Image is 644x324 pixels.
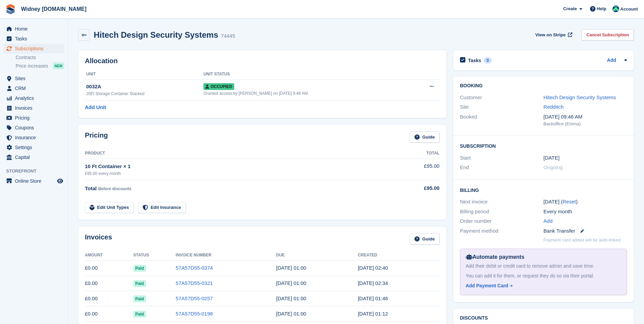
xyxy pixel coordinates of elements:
span: CRM [15,84,56,93]
div: Every month [544,208,627,216]
h2: Hitech Design Security Systems [94,30,218,39]
time: 2025-10-02 00:00:00 UTC [276,265,306,271]
h2: Allocation [85,57,440,65]
a: Hitech Design Security Systems [544,94,616,100]
div: Backoffice (Emma) [544,121,627,127]
a: Cancel Subscription [582,29,634,40]
div: Site [460,103,544,111]
a: menu [3,24,64,34]
a: menu [3,74,64,83]
div: Order number [460,217,544,225]
a: Add [544,217,553,225]
a: Widney [DOMAIN_NAME] [18,3,89,15]
a: Guide [410,233,440,245]
div: NEW [53,62,64,69]
span: Account [620,6,638,13]
time: 2025-09-02 00:00:00 UTC [276,280,306,286]
a: menu [3,34,64,43]
time: 2025-09-01 01:34:14 UTC [358,280,388,286]
span: Paid [133,280,146,287]
span: Subscriptions [15,44,56,53]
div: Customer [460,94,544,102]
div: £95.00 every month [85,170,392,177]
span: Tasks [15,34,56,43]
span: Paid [133,311,146,318]
span: Insurance [15,133,56,142]
time: 2025-08-01 00:46:42 UTC [358,295,388,301]
a: 57A57D55-0257 [176,295,213,301]
time: 2025-04-01 00:00:00 UTC [544,154,559,162]
span: Home [15,24,56,34]
time: 2025-07-01 00:12:23 UTC [358,311,388,317]
a: Edit Unit Types [85,202,134,213]
span: Sites [15,74,56,83]
div: Billing period [460,208,544,216]
td: £95.00 [392,159,440,180]
div: £95.00 [392,184,440,192]
a: menu [3,176,64,186]
a: menu [3,133,64,142]
a: Add Payment Card [466,282,619,289]
td: £0.00 [85,291,133,306]
div: Bank Transfer [544,227,627,235]
div: 10 Ft Container × 1 [85,163,392,170]
span: Paid [133,265,146,272]
span: Coupons [15,123,56,132]
div: Automate payments [466,253,621,261]
time: 2025-10-01 01:40:02 UTC [358,265,388,271]
th: Product [85,148,392,159]
span: View on Stripe [535,32,566,38]
a: menu [3,123,64,132]
a: 57A57D55-0321 [176,280,213,286]
h2: Pricing [85,131,108,143]
h2: Billing [460,186,627,193]
div: 20Ft Storage Container Stacked [86,91,203,97]
div: Granted access by [PERSON_NAME] on [DATE] 9:48 AM [203,90,411,96]
span: Settings [15,143,56,152]
td: £0.00 [85,306,133,322]
a: menu [3,143,64,152]
div: You can add it for them, or request they do so via their portal. [466,272,621,280]
span: Occupied [203,83,234,90]
div: Next invoice [460,198,544,206]
th: Amount [85,250,133,261]
div: Payment method [460,227,544,235]
div: End [460,164,544,172]
th: Invoice Number [176,250,276,261]
time: 2025-08-02 00:00:00 UTC [276,295,306,301]
th: Due [276,250,358,261]
a: Reset [563,199,576,204]
a: Add [607,57,616,65]
span: Storefront [6,168,68,175]
span: Help [597,5,606,12]
h2: Tasks [468,57,481,64]
a: Price increases NEW [16,62,64,70]
a: Contracts [16,54,64,61]
div: [DATE] ( ) [544,198,627,206]
h2: Booking [460,83,627,89]
div: 0032A [86,83,203,91]
div: [DATE] 09:46 AM [544,113,627,121]
div: Add their debit or credit card to remove admin and save time. [466,263,621,270]
img: Emma [612,5,619,12]
span: Analytics [15,93,56,103]
span: Invoices [15,103,56,113]
span: Paid [133,295,146,302]
a: 57A57D55-0198 [176,311,213,317]
a: menu [3,152,64,162]
div: Booked [460,113,544,127]
div: Add Payment Card [466,282,508,289]
h2: Invoices [85,233,112,245]
div: 74445 [221,32,235,40]
h2: Discounts [460,316,627,321]
a: menu [3,113,64,123]
span: Total [85,185,97,191]
span: Create [563,5,577,12]
div: Start [460,154,544,162]
span: Pricing [15,113,56,123]
a: menu [3,44,64,53]
span: Capital [15,152,56,162]
td: £0.00 [85,260,133,276]
th: Unit Status [203,69,411,80]
span: Ongoing [544,164,563,170]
